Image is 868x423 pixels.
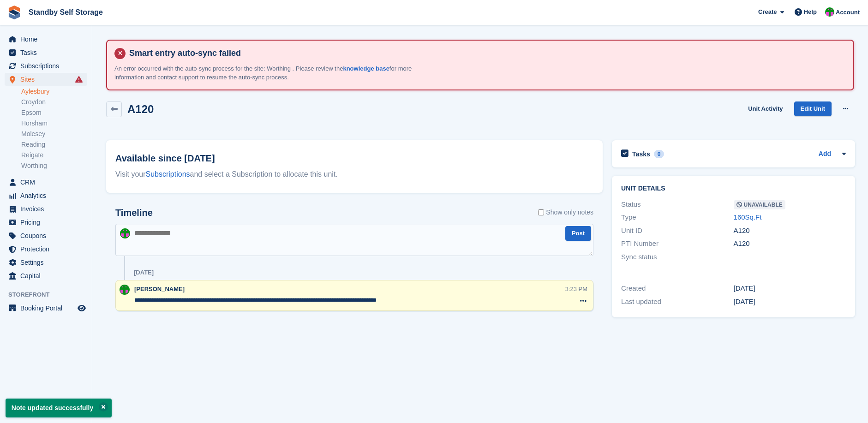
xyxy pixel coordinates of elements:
[621,252,733,262] div: Sync status
[825,7,834,17] img: Michelle Mustoe
[734,213,762,221] a: 160Sq.Ft
[621,297,733,307] div: Last updated
[115,208,153,218] h2: Timeline
[21,161,87,170] a: Worthing
[538,208,593,217] label: Show only notes
[734,297,846,307] div: [DATE]
[127,103,154,115] h2: A120
[734,283,846,294] div: [DATE]
[621,185,846,192] h2: Unit details
[120,228,130,238] img: Michelle Mustoe
[5,256,87,269] a: menu
[21,108,87,117] a: Epsom
[21,130,87,138] a: Molesey
[744,101,786,117] a: Unit Activity
[20,269,76,282] span: Capital
[794,101,832,117] a: Edit Unit
[5,302,87,315] a: menu
[20,176,76,189] span: CRM
[20,216,76,229] span: Pricing
[20,189,76,202] span: Analytics
[115,169,593,180] div: Visit your and select a Subscription to allocate this unit.
[20,302,76,315] span: Booking Portal
[734,200,785,209] span: Unavailable
[76,303,87,314] a: Preview store
[20,243,76,256] span: Protection
[621,212,733,223] div: Type
[21,119,87,128] a: Horsham
[5,243,87,256] a: menu
[621,238,733,249] div: PTI Number
[126,48,846,59] h4: Smart entry auto-sync failed
[20,60,76,72] span: Subscriptions
[5,176,87,189] a: menu
[7,6,21,19] img: stora-icon-8386f47178a22dfd0bd8f6a31ec36ba5ce8667c1dd55bd0f319d3a0aa187defe.svg
[20,33,76,46] span: Home
[565,226,591,241] button: Post
[120,285,130,295] img: Michelle Mustoe
[8,290,92,299] span: Storefront
[21,87,87,96] a: Aylesbury
[5,189,87,202] a: menu
[20,229,76,242] span: Coupons
[115,151,593,165] h2: Available since [DATE]
[114,64,437,82] p: An error occurred with the auto-sync process for the site: Worthing . Please review the for more ...
[654,150,664,158] div: 0
[6,399,112,417] p: Note updated successfully
[20,73,76,86] span: Sites
[5,216,87,229] a: menu
[819,149,831,160] a: Add
[538,208,544,217] input: Show only notes
[758,7,777,17] span: Create
[734,226,846,236] div: A120
[75,76,83,83] i: Smart entry sync failures have occurred
[836,8,860,17] span: Account
[25,5,107,20] a: Standby Self Storage
[565,285,587,293] div: 3:23 PM
[5,33,87,46] a: menu
[804,7,817,17] span: Help
[146,170,190,178] a: Subscriptions
[5,203,87,215] a: menu
[5,269,87,282] a: menu
[621,283,733,294] div: Created
[5,229,87,242] a: menu
[343,65,389,72] a: knowledge base
[621,199,733,210] div: Status
[621,226,733,236] div: Unit ID
[5,73,87,86] a: menu
[21,151,87,160] a: Reigate
[5,46,87,59] a: menu
[632,150,650,158] h2: Tasks
[21,98,87,107] a: Croydon
[734,238,846,249] div: A120
[20,256,76,269] span: Settings
[20,46,76,59] span: Tasks
[5,60,87,72] a: menu
[134,269,154,276] div: [DATE]
[134,286,185,292] span: [PERSON_NAME]
[20,203,76,215] span: Invoices
[21,140,87,149] a: Reading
